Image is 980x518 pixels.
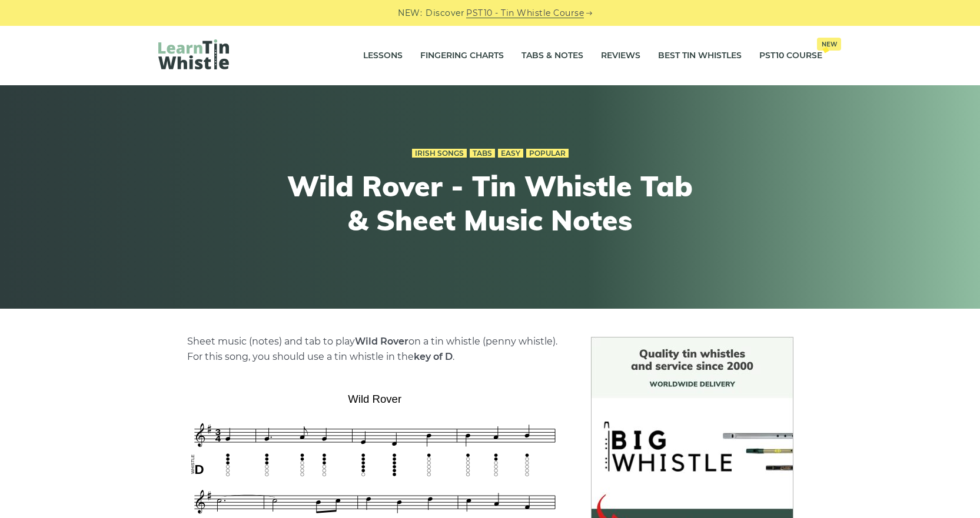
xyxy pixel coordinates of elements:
a: Tabs [470,149,495,158]
strong: Wild Rover [355,336,408,347]
a: Irish Songs [412,149,467,158]
a: Lessons [363,41,403,71]
a: PST10 CourseNew [759,41,822,71]
p: Sheet music (notes) and tab to play on a tin whistle (penny whistle). For this song, you should u... [187,334,563,365]
a: Best Tin Whistles [658,41,742,71]
a: Popular [526,149,569,158]
a: Easy [498,149,523,158]
a: Fingering Charts [420,41,504,71]
a: Tabs & Notes [521,41,583,71]
h1: Wild Rover - Tin Whistle Tab & Sheet Music Notes [274,169,707,237]
span: New [817,38,841,51]
a: Reviews [601,41,640,71]
strong: key of D [414,351,453,362]
img: LearnTinWhistle.com [158,39,229,69]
